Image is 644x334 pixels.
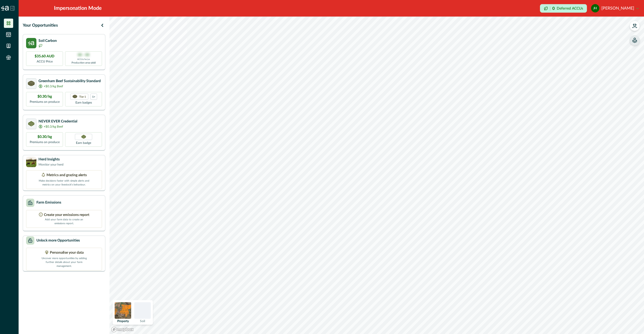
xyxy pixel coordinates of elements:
div: more credentials avaialble [90,94,97,100]
p: 1+ [92,95,95,98]
p: $35.60 AUD [35,54,54,59]
p: Earn badge [76,140,91,145]
button: james hyem[PERSON_NAME] [591,2,639,14]
p: Property [117,320,129,323]
p: Premiums on produce [30,99,60,104]
p: 00 - 00 [78,52,89,58]
img: Logo [1,6,9,11]
p: Monitor your herd [38,162,64,167]
p: $0.30/kg [37,134,52,140]
a: Mapbox logo [111,327,134,332]
p: ACCU Price [37,59,53,64]
p: Production area yield [72,61,96,65]
p: Earn badges [75,100,92,105]
img: certification logo [28,121,35,126]
img: certification logo [28,81,35,86]
p: Greenham Beef Sustainability Standard [38,79,101,84]
p: Soil [140,320,145,323]
p: ACCUs/ha/pa [77,58,90,61]
p: Deferred ACCUs [557,6,583,10]
p: Add your farm data to create an emissions report. [45,218,83,226]
div: Impersonation Mode [54,4,102,12]
p: Premiums on produce [30,140,60,144]
p: Uncover more opportunities by adding further details about your farm management. [38,255,90,268]
p: Unlock more Opportunities [36,238,80,243]
img: property preview [115,302,131,319]
p: Personalise your data [50,250,84,255]
p: Farm Emissions [36,200,61,205]
p: NEVER EVER Credential [38,119,77,124]
p: Herd Insights [38,157,64,162]
p: Soil Carbon [38,38,57,44]
p: +$0.3/kg Beef [44,84,63,89]
p: +$0.3/kg Beef [44,124,63,129]
img: certification logo [73,95,77,98]
img: Greenham NEVER EVER certification badge [81,135,86,139]
p: 0 [552,6,555,11]
p: Tier 1 [79,95,86,98]
p: Make decisions faster with simple alerts and metrics on your livestock’s behaviour. [38,178,90,187]
p: Create your emissions report [44,212,89,218]
p: Metrics and grazing alerts [46,173,87,178]
p: $0.30/kg [37,94,52,99]
p: Your Opportunities [23,22,58,28]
